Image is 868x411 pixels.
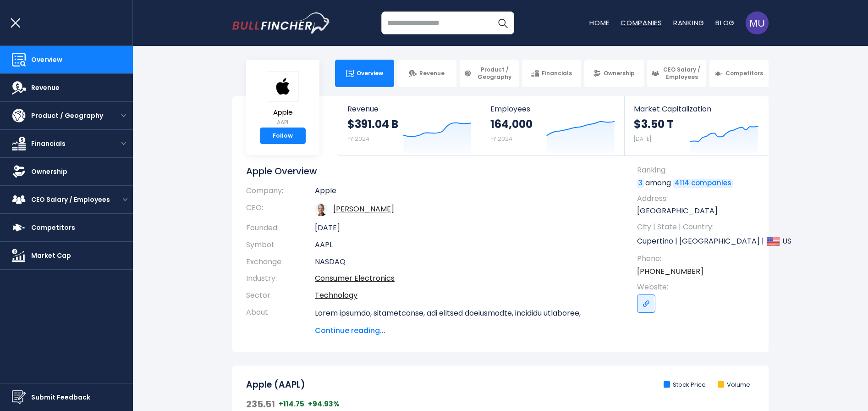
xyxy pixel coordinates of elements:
[315,290,357,300] a: Technology
[637,165,759,175] span: Ranking:
[315,254,610,271] td: NASDAQ
[718,381,750,389] li: Volume
[31,223,75,233] span: Competitors
[637,179,644,188] a: 3
[474,66,515,80] span: Product / Geography
[725,70,763,77] span: Competitors
[246,304,315,336] th: About
[673,179,733,188] a: 4114 companies
[246,186,315,200] th: Company:
[246,287,315,304] th: Sector:
[637,254,759,264] span: Phone:
[246,165,610,177] h1: Apple Overview
[637,282,759,292] span: Website:
[625,96,768,156] a: Market Capitalization $3.50 T [DATE]
[637,206,759,216] p: [GEOGRAPHIC_DATA]
[315,220,610,237] td: [DATE]
[397,60,456,87] a: Revenue
[31,251,71,261] span: Market Cap
[490,105,615,113] span: Employees
[267,118,299,127] small: AAPL
[637,294,655,313] a: Go to link
[338,96,481,156] a: Revenue $391.04 B FY 2024
[357,70,383,77] span: Overview
[621,18,662,28] a: Companies
[584,60,643,87] a: Ownership
[232,12,331,33] img: bullfincher logo
[308,400,340,409] span: +94.93%
[481,96,624,156] a: Employees 164,000 FY 2024
[347,105,472,113] span: Revenue
[115,113,133,118] button: open menu
[542,70,572,77] span: Financials
[31,167,67,177] span: Ownership
[266,71,299,128] a: Apple AAPL
[647,60,706,87] a: CEO Salary / Employees
[31,111,103,121] span: Product / Geography
[637,178,759,188] p: among
[637,222,759,232] span: City | State | Country:
[260,128,306,144] a: Follow
[315,186,610,200] td: Apple
[347,117,398,131] strong: $391.04 B
[673,18,704,28] a: Ranking
[12,165,26,178] img: Ownership
[115,141,133,146] button: open menu
[634,135,651,143] small: [DATE]
[490,135,512,143] small: FY 2024
[279,400,304,409] span: +114.75
[246,220,315,237] th: Founded:
[662,66,702,80] span: CEO Salary / Employees
[267,109,299,117] span: Apple
[715,18,735,28] a: Blog
[419,70,445,77] span: Revenue
[333,204,394,214] a: ceo
[315,325,610,336] span: Continue reading...
[31,55,62,65] span: Overview
[347,135,369,143] small: FY 2024
[664,381,706,389] li: Stock Price
[31,195,110,205] span: CEO Salary / Employees
[246,270,315,287] th: Industry:
[31,393,90,402] span: Submit Feedback
[637,234,759,248] p: Cupertino | [GEOGRAPHIC_DATA] | US
[232,12,331,33] a: Go to homepage
[491,11,514,34] button: Search
[522,60,581,87] a: Financials
[335,60,394,87] a: Overview
[246,379,305,391] h2: Apple (AAPL)
[315,273,395,283] a: Consumer Electronics
[490,117,533,131] strong: 164,000
[634,105,758,113] span: Market Capitalization
[246,398,275,410] span: 235.51
[709,60,769,87] a: Competitors
[31,83,60,93] span: Revenue
[315,237,610,254] td: AAPL
[634,117,674,131] strong: $3.50 T
[246,200,315,220] th: CEO:
[246,254,315,271] th: Exchange:
[31,139,66,149] span: Financials
[604,70,635,77] span: Ownership
[117,197,133,202] button: open menu
[460,60,519,87] a: Product / Geography
[637,267,703,277] a: [PHONE_NUMBER]
[589,18,610,28] a: Home
[246,237,315,254] th: Symbol:
[315,203,328,216] img: tim-cook.jpg
[637,194,759,204] span: Address:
